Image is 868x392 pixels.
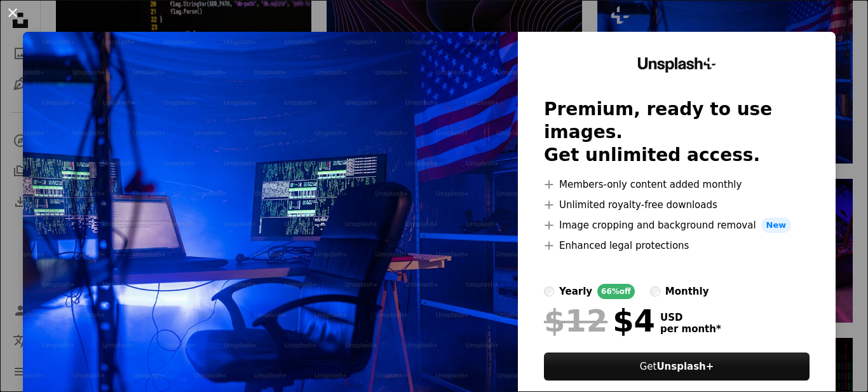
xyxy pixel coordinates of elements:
div: $4 [544,304,655,337]
div: 66% off [597,284,635,299]
input: monthly [650,286,660,297]
div: monthly [665,284,709,299]
strong: Unsplash+ [656,361,714,372]
h2: Premium, ready to use images. Get unlimited access. [544,98,810,167]
span: New [761,218,792,233]
li: Members-only content added monthly [544,177,810,192]
li: Unlimited royalty-free downloads [544,197,810,213]
li: Enhanced legal protections [544,238,810,253]
span: per month * [660,323,721,335]
li: Image cropping and background removal [544,218,810,233]
span: $12 [544,304,607,337]
button: GetUnsplash+ [544,353,810,381]
input: yearly66%off [544,286,554,297]
span: USD [660,312,721,323]
div: yearly [559,284,592,299]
